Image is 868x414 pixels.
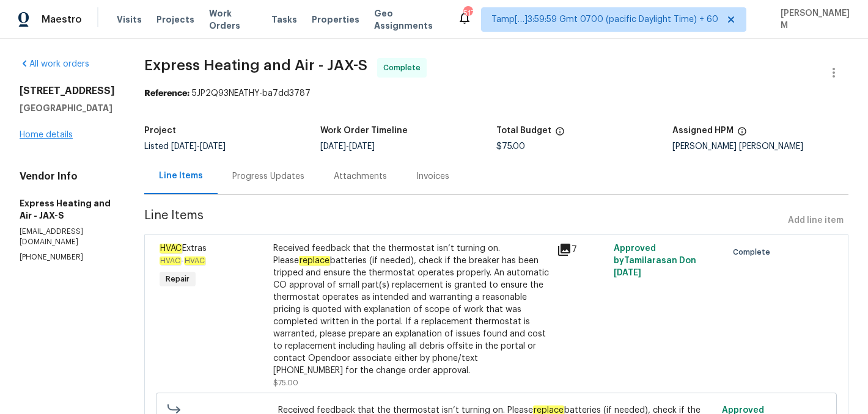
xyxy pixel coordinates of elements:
em: replace [299,256,330,266]
h5: [GEOGRAPHIC_DATA] [20,102,115,114]
h5: Assigned HPM [672,126,734,135]
span: Complete [383,62,425,74]
div: Invoices [416,170,449,183]
span: $75.00 [273,379,298,387]
div: Received feedback that the thermostat isn’t turning on. Please batteries (if needed), check if th... [273,242,550,377]
span: [DATE] [614,269,641,277]
em: HVAC [184,256,205,265]
div: Line Items [159,170,203,182]
div: 517 [463,7,472,20]
span: Express Heating and Air - JAX-S [144,58,367,73]
span: [DATE] [320,142,346,151]
div: Progress Updates [232,170,304,183]
em: HVAC [160,244,182,253]
span: [DATE] [200,142,226,151]
a: Home details [20,131,73,139]
p: [PHONE_NUMBER] [20,252,115,263]
h5: Project [144,126,176,135]
span: Listed [144,142,226,151]
span: Tamp[…]3:59:59 Gmt 0700 (pacific Daylight Time) + 60 [491,13,718,26]
div: [PERSON_NAME] [PERSON_NAME] [672,142,848,151]
b: Reference: [144,89,189,98]
span: - [160,257,205,264]
h5: Express Heating and Air - JAX-S [20,197,115,222]
span: - [320,142,375,151]
em: HVAC [160,256,181,265]
span: $75.00 [496,142,525,151]
h5: Total Budget [496,126,551,135]
span: Extras [160,244,207,253]
p: [EMAIL_ADDRESS][DOMAIN_NAME] [20,227,115,247]
div: Attachments [334,170,387,183]
span: Repair [161,273,194,285]
span: Properties [312,13,359,26]
span: Tasks [271,15,297,24]
span: Complete [733,246,775,258]
div: 7 [557,242,606,257]
span: - [171,142,226,151]
span: The total cost of line items that have been proposed by Opendoor. This sum includes line items th... [555,126,565,142]
span: The hpm assigned to this work order. [737,126,747,142]
span: Line Items [144,209,783,232]
span: [DATE] [171,142,197,151]
span: Projects [156,13,194,26]
h4: Vendor Info [20,170,115,183]
span: Maestro [42,13,82,26]
span: [DATE] [349,142,375,151]
span: Approved by Tamilarasan D on [614,244,696,277]
h5: Work Order Timeline [320,126,408,135]
span: Visits [117,13,142,26]
span: [PERSON_NAME] M [776,7,850,32]
h2: [STREET_ADDRESS] [20,85,115,97]
div: 5JP2Q93NEATHY-ba7dd3787 [144,87,848,100]
a: All work orders [20,60,89,68]
span: Geo Assignments [374,7,443,32]
span: Work Orders [209,7,257,32]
